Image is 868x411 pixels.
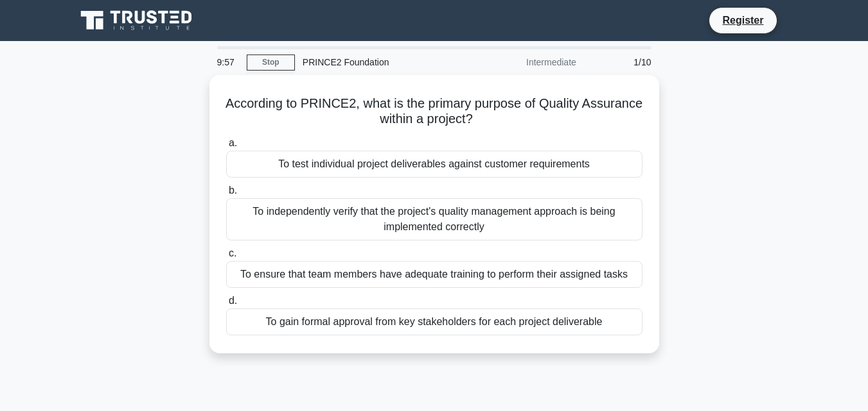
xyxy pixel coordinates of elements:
span: d. [229,295,237,306]
a: Register [714,12,771,28]
div: To test individual project deliverables against customer requirements [226,151,642,178]
h5: According to PRINCE2, what is the primary purpose of Quality Assurance within a project? [225,96,644,128]
span: c. [229,247,236,258]
span: a. [229,137,237,148]
div: To independently verify that the project's quality management approach is being implemented corre... [226,198,642,240]
div: 9:57 [209,49,247,75]
div: Intermediate [472,49,584,75]
div: To ensure that team members have adequate training to perform their assigned tasks [226,261,642,288]
div: To gain formal approval from key stakeholders for each project deliverable [226,308,642,335]
a: Stop [247,55,295,71]
div: 1/10 [584,49,659,75]
div: PRINCE2 Foundation [295,49,472,75]
span: b. [229,185,237,196]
